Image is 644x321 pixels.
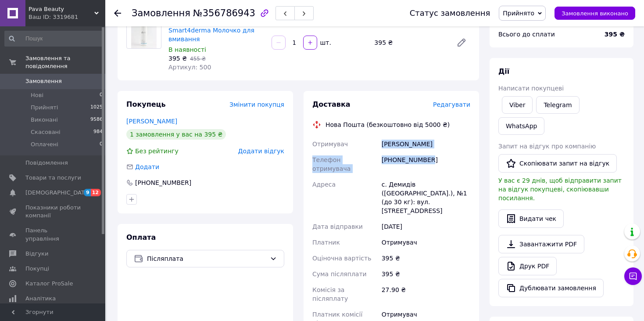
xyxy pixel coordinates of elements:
div: 395 ₴ [380,266,472,282]
span: Каталог ProSale [25,280,73,288]
span: Телефон отримувача [312,156,351,172]
span: Покупець [126,100,166,108]
span: 984 [93,128,103,136]
button: Дублювати замовлення [498,279,604,297]
span: Аналітика [25,295,56,303]
img: Smart4derma Молочко для вмивання [131,14,157,48]
a: Telegram [536,96,579,114]
span: Адреса [312,181,336,188]
span: Замовлення [25,77,62,85]
span: Показники роботи компанії [25,204,81,220]
div: Ваш ID: 3319681 [29,13,105,21]
span: 9586 [90,116,103,124]
span: Оплачені [31,141,58,148]
a: Smart4derma Молочко для вмивання [168,27,254,43]
div: шт. [318,38,332,47]
div: 395 ₴ [371,36,449,49]
span: Всього до сплати [498,31,555,38]
div: Нова Пошта (безкоштовно від 5000 ₴) [323,120,452,129]
a: Редагувати [453,34,470,51]
span: Оціночна вартість [312,255,371,262]
span: Доставка [312,100,351,108]
span: Артикул: 500 [168,64,211,71]
span: Товари та послуги [25,174,81,182]
span: Редагувати [433,101,470,108]
span: [DEMOGRAPHIC_DATA] [25,189,90,197]
span: Покупці [25,265,49,273]
div: Отримувач [380,234,472,250]
span: Дата відправки [312,223,363,230]
span: 395 ₴ [168,55,187,62]
span: Запит на відгук про компанію [498,143,596,150]
button: Скопіювати запит на відгук [498,154,617,173]
span: Прийнято [503,10,534,17]
span: Сума післяплати [312,271,367,278]
span: Додати [135,163,159,170]
span: 455 ₴ [190,56,206,62]
span: Написати покупцеві [498,85,564,92]
span: Додати відгук [238,148,284,155]
div: 1 замовлення у вас на 395 ₴ [126,129,226,140]
span: В наявності [168,46,206,53]
span: Виконані [31,116,58,124]
span: 1025 [90,104,103,112]
input: Пошук [4,31,104,47]
b: 395 ₴ [605,31,625,38]
button: Замовлення виконано [555,7,635,20]
div: Статус замовлення [410,9,490,18]
span: Без рейтингу [135,148,179,155]
span: У вас є 29 днів, щоб відправити запит на відгук покупцеві, скопіювавши посилання. [498,177,622,202]
a: Друк PDF [498,257,557,275]
div: 395 ₴ [380,250,472,266]
div: Повернутися назад [114,9,121,18]
div: 27.90 ₴ [380,282,472,307]
span: 0 [100,91,103,99]
div: [DATE] [380,219,472,234]
span: Скасовані [31,128,61,136]
button: Видати чек [498,209,564,228]
span: Післяплата [147,254,266,263]
span: Отримувач [312,141,348,148]
span: Дії [498,67,509,76]
div: [PERSON_NAME] [380,136,472,152]
span: Змінити покупця [229,101,284,108]
a: Завантажити PDF [498,235,584,253]
span: Відгуки [25,250,48,258]
span: Замовлення виконано [562,10,628,17]
button: Чат з покупцем [624,267,642,285]
span: 12 [91,189,101,196]
span: Комісія за післяплату [312,286,348,302]
span: 9 [84,189,91,196]
span: Прийняті [31,104,58,112]
a: WhatsApp [498,117,544,135]
div: с. Демидів ([GEOGRAPHIC_DATA].), №1 (до 30 кг): вул. [STREET_ADDRESS] [380,177,472,219]
span: Pava Beauty [29,5,94,13]
div: [PHONE_NUMBER] [134,178,192,187]
span: Нові [31,91,43,99]
span: Замовлення та повідомлення [25,54,105,70]
span: Повідомлення [25,159,68,167]
span: 0 [100,141,103,148]
a: Viber [502,96,533,114]
div: [PHONE_NUMBER] [380,152,472,177]
span: Панель управління [25,227,81,242]
a: [PERSON_NAME] [126,118,177,125]
span: Замовлення [132,8,190,18]
span: Платник [312,239,340,246]
span: №356786943 [193,8,255,18]
span: Оплата [126,233,156,242]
